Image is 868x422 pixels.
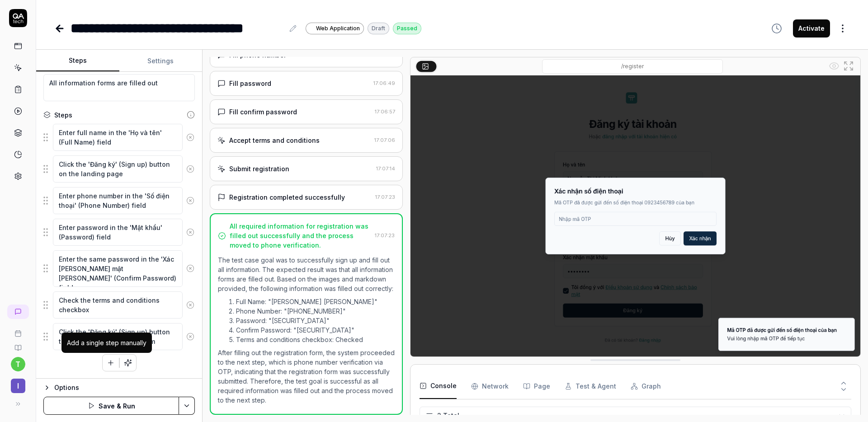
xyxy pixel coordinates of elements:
button: Steps [36,50,119,72]
div: Suggestions [43,323,195,351]
button: Console [420,374,457,399]
button: Remove step [183,192,198,210]
button: View version history [766,19,788,38]
a: New conversation [7,305,29,319]
button: Remove step [183,128,198,146]
li: Confirm Password: "[SECURITY_DATA]" [236,325,395,335]
button: Open in full screen [841,59,856,73]
img: Screenshot [410,75,860,356]
div: Submit registration [229,164,289,173]
button: I [4,371,32,395]
a: Book a call with us [4,323,32,337]
time: 17:07:23 [375,232,395,239]
time: 17:06:49 [373,80,395,86]
time: 17:06:57 [375,108,395,115]
span: Web Application [316,24,360,33]
p: After filling out the registration form, the system proceeded to the next step, which is phone nu... [218,348,395,405]
div: Suggestions [43,250,195,287]
div: Suggestions [43,123,195,151]
button: Remove step [183,296,198,314]
p: The test case goal was to successfully sign up and fill out all information. The expected result ... [218,255,395,293]
div: Registration completed successfully [229,192,345,202]
div: Fill password [229,79,271,88]
button: Remove step [183,160,198,178]
button: t [11,357,25,371]
div: All required information for registration was filled out successfully and the process moved to ph... [230,221,371,250]
time: 17:07:14 [376,165,395,172]
a: Web Application [306,22,364,34]
a: Documentation [4,337,32,352]
li: Full Name: "[PERSON_NAME] [PERSON_NAME]" [236,297,395,306]
div: Suggestions [43,187,195,215]
div: Steps [54,110,72,120]
button: Save & Run [43,397,179,415]
button: Remove step [183,223,198,241]
button: Test & Agent [565,374,616,399]
button: Remove step [183,259,198,277]
button: Show all interative elements [827,59,841,73]
li: Terms and conditions checkbox: Checked [236,335,395,344]
div: Suggestions [43,291,195,319]
li: Phone Number: "[PHONE_NUMBER]" [236,306,395,316]
button: Options [43,382,195,393]
div: Fill confirm password [229,107,297,117]
div: Draft [368,23,389,34]
div: Suggestions [43,155,195,183]
button: Page [523,374,550,399]
li: Password: "[SECURITY_DATA]" [236,316,395,325]
div: Passed [393,23,421,34]
button: Network [471,374,509,399]
button: Settings [119,50,203,72]
div: Accept terms and conditions [229,136,320,145]
div: Suggestions [43,218,195,246]
button: Graph [631,374,661,399]
button: Remove step [183,328,198,346]
time: 17:07:06 [374,137,395,143]
time: 17:07:23 [375,194,395,200]
span: I [11,379,25,393]
div: Options [54,382,195,393]
button: Activate [793,19,830,38]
